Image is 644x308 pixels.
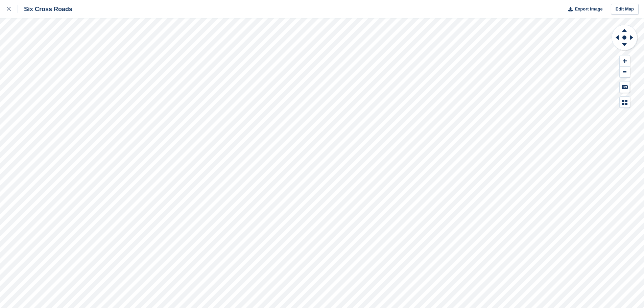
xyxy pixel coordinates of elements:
button: Zoom In [620,55,630,67]
span: Export Image [575,6,602,13]
a: Edit Map [611,4,639,15]
button: Map Legend [620,97,630,108]
button: Zoom Out [620,67,630,78]
button: Keyboard Shortcuts [620,81,630,93]
button: Export Image [564,4,603,15]
div: Six Cross Roads [18,5,72,13]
